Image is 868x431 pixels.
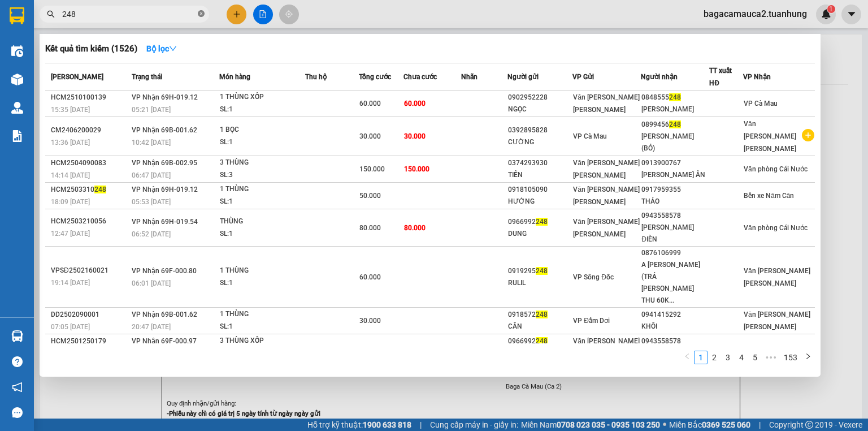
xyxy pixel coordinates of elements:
span: 12:47 [DATE] [51,230,90,238]
div: CƯỜNG [508,136,572,148]
span: Văn phòng Cái Nước [744,343,808,351]
div: 0392895828 [508,124,572,136]
div: 1 THÙNG [220,183,305,196]
div: 0918572 [508,309,572,321]
span: left [684,353,691,360]
span: VP Nhận 69H-019.54 [132,218,198,226]
a: 2 [708,351,721,364]
span: VP Sông Đốc [573,273,614,281]
div: SL: 1 [220,321,305,333]
span: 15:35 [DATE] [51,106,90,114]
span: 150.000 [359,165,385,173]
span: down [169,45,177,53]
div: 3 THÙNG [220,157,305,169]
span: Văn [PERSON_NAME] [PERSON_NAME] [573,93,640,114]
span: 248 [536,218,548,226]
span: Thu hộ [305,73,327,81]
li: 5 [748,351,762,364]
span: VP Nhận 69B-001.62 [132,311,197,318]
div: 0899456 [641,119,709,131]
span: 60.000 [404,100,426,107]
li: 153 [780,351,801,364]
span: Văn [PERSON_NAME] [PERSON_NAME] [573,159,640,179]
button: left [680,351,694,364]
span: 20:47 [DATE] [132,323,171,331]
span: VP Nhận 69H-019.12 [132,186,198,193]
span: Trạng thái [132,73,162,81]
img: warehouse-icon [11,74,23,85]
li: Next Page [801,351,815,364]
span: close-circle [198,9,205,20]
span: 14:14 [DATE] [51,171,90,179]
a: 5 [749,351,761,364]
div: CÂN [508,321,572,333]
img: solution-icon [11,130,23,142]
span: 06:01 [DATE] [132,279,171,287]
span: Người nhận [641,73,678,81]
div: A [PERSON_NAME] (TRẢ [PERSON_NAME] THU 60K... [641,259,709,307]
span: Văn [PERSON_NAME] [PERSON_NAME] [573,186,640,206]
span: search [47,10,55,18]
div: THÙNG [220,215,305,228]
span: 248 [536,267,548,275]
span: 30.000 [359,317,381,325]
div: 1 THÙNG [220,265,305,277]
div: 0943558578 [641,210,709,222]
div: 0966992 [508,335,572,347]
a: 3 [722,351,734,364]
b: [PERSON_NAME] [65,7,160,21]
li: 1 [694,351,708,364]
span: 150.000 [404,165,429,173]
span: VP Nhận 69H-019.12 [132,93,198,101]
span: VP Nhận 69F-000.97 [132,337,197,345]
span: Văn [PERSON_NAME] [PERSON_NAME] [744,120,796,153]
div: 0919295 [508,265,572,277]
span: VP Nhận 69B-002.95 [132,159,197,167]
span: VP Gửi [572,73,594,81]
div: RULIL [508,277,572,289]
div: SL: 1 [220,277,305,290]
div: HCM2501250179 [51,335,128,347]
span: TT xuất HĐ [709,67,732,87]
span: 19:14 [DATE] [51,279,90,287]
div: 3 THÙNG XỐP [220,335,305,347]
button: Bộ lọcdown [137,40,186,58]
div: 0941415292 [641,309,709,321]
span: VP Nhận 69F-000.80 [132,267,197,275]
span: Tổng cước [359,73,391,81]
div: 1 BỌC [220,124,305,136]
h3: Kết quả tìm kiếm ( 1526 ) [45,43,137,55]
a: 153 [780,351,801,364]
li: Next 5 Pages [762,351,780,364]
div: 0902952228 [508,92,572,104]
li: 3 [721,351,735,364]
span: Văn phòng Cái Nước [744,224,808,232]
div: 0943558578 [641,335,709,347]
span: Bến xe Năm Căn [744,192,794,200]
a: 4 [735,351,748,364]
span: Chưa cước [403,73,437,81]
div: 0848555 [641,92,709,104]
div: 0918105090 [508,184,572,196]
span: 07:05 [DATE] [51,323,90,331]
span: ••• [762,351,780,364]
div: HCM2510100139 [51,92,128,104]
li: 85 [PERSON_NAME] [5,25,215,39]
button: right [801,351,815,364]
div: SL: 1 [220,136,305,149]
li: 02839.63.63.63 [5,39,215,53]
span: 248 [94,186,106,193]
span: 240.000 [404,343,429,351]
span: VP Nhận [743,73,771,81]
li: 2 [708,351,721,364]
div: THẢO [641,196,709,208]
img: warehouse-icon [11,330,23,342]
span: phone [65,41,74,50]
span: 50.000 [359,192,381,200]
div: 0374293930 [508,157,572,169]
span: 60.000 [359,100,381,107]
span: question-circle [12,356,23,367]
span: 60.000 [359,273,381,281]
span: [PERSON_NAME] [51,73,103,81]
img: logo-vxr [10,7,24,24]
